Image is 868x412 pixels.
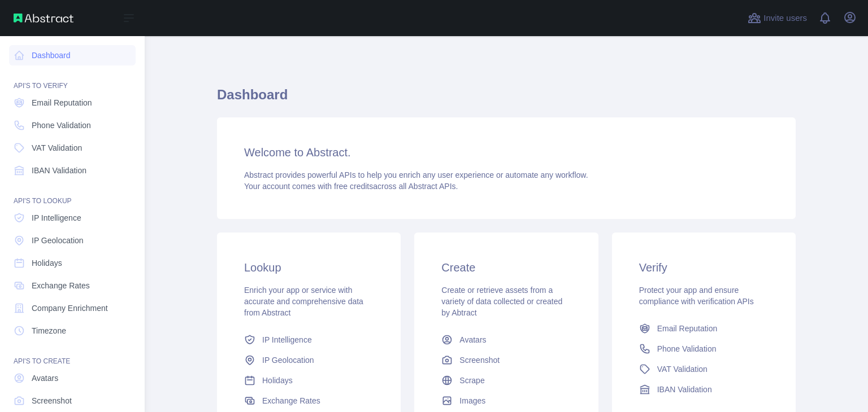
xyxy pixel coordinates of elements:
a: VAT Validation [9,138,136,158]
a: Exchange Rates [9,275,136,296]
a: Holidays [240,370,378,391]
span: IP Geolocation [32,235,84,246]
span: Scrape [459,375,484,386]
a: Exchange Rates [240,391,378,411]
span: Exchange Rates [262,395,320,406]
span: Create or retrieve assets from a variety of data collected or created by Abtract [441,286,562,317]
a: Phone Validation [9,115,136,135]
a: IBAN Validation [635,379,773,400]
a: VAT Validation [635,359,773,379]
a: Avatars [437,330,575,350]
span: Avatars [459,334,486,345]
span: Timezone [32,325,66,336]
button: Invite users [745,9,809,27]
a: Email Reputation [635,318,773,339]
a: Dashboard [9,45,136,65]
span: VAT Validation [32,142,82,154]
h1: Dashboard [217,86,796,113]
div: API'S TO VERIFY [9,68,136,90]
span: Protect your app and ensure compliance with verification APIs [639,286,754,306]
span: Invite users [763,12,807,25]
a: Scrape [437,370,575,391]
span: IBAN Validation [32,165,86,176]
h3: Welcome to Abstract. [244,144,769,160]
a: Screenshot [9,391,136,411]
span: Email Reputation [657,323,718,334]
a: IP Intelligence [9,208,136,228]
h3: Lookup [244,260,374,275]
img: Abstract API [14,14,73,23]
span: IP Geolocation [262,354,314,366]
span: IBAN Validation [657,384,712,395]
div: API'S TO CREATE [9,343,136,366]
a: IP Geolocation [9,230,136,251]
a: Screenshot [437,350,575,370]
span: Company Enrichment [32,303,108,314]
a: Avatars [9,368,136,388]
span: IP Intelligence [32,212,81,223]
span: Your account comes with across all Abstract APIs. [244,182,458,191]
h3: Create [441,260,571,275]
a: Email Reputation [9,93,136,113]
a: Company Enrichment [9,298,136,318]
span: Holidays [32,257,62,269]
span: Abstract provides powerful APIs to help you enrich any user experience or automate any workflow. [244,170,588,179]
span: Phone Validation [657,343,717,354]
span: Holidays [262,375,293,386]
span: Exchange Rates [32,280,90,291]
span: free credits [334,182,373,191]
a: IBAN Validation [9,160,136,181]
a: Images [437,391,575,411]
span: Phone Validation [32,120,91,131]
a: Holidays [9,253,136,273]
a: Timezone [9,321,136,341]
a: Phone Validation [635,339,773,359]
span: Avatars [32,372,58,384]
span: Screenshot [32,395,72,406]
span: Images [459,395,485,406]
span: VAT Validation [657,363,708,375]
a: IP Geolocation [240,350,378,370]
h3: Verify [639,260,769,275]
div: API'S TO LOOKUP [9,183,136,205]
a: IP Intelligence [240,330,378,350]
span: IP Intelligence [262,334,312,345]
span: Email Reputation [32,97,92,108]
span: Enrich your app or service with accurate and comprehensive data from Abstract [244,286,363,317]
span: Screenshot [459,354,500,366]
